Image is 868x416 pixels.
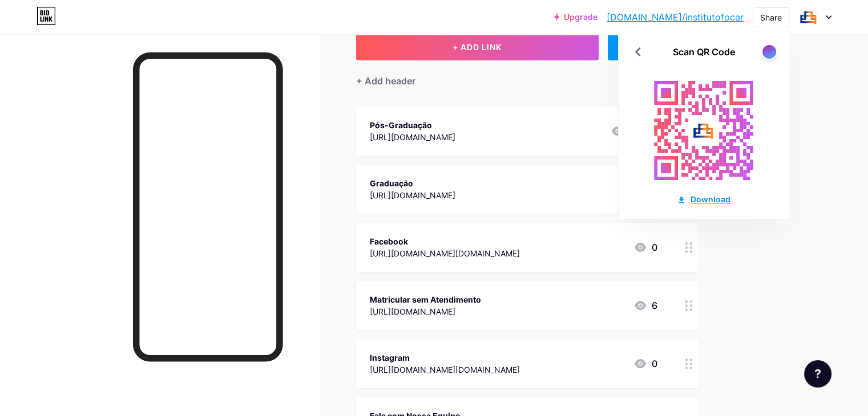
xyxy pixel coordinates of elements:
[554,13,597,22] a: Upgrade
[370,293,481,305] div: Matricular sem Atendimento
[608,33,699,60] div: + ADD EMBED
[633,357,657,370] div: 0
[633,240,657,254] div: 0
[633,299,657,312] div: 6
[673,45,735,59] div: Scan QR Code
[356,33,599,60] button: + ADD LINK
[611,124,657,138] div: 1.467k
[760,11,782,23] div: Share
[370,352,520,364] div: Instagram
[370,364,520,376] div: [URL][DOMAIN_NAME][DOMAIN_NAME]
[370,189,455,201] div: [URL][DOMAIN_NAME]
[370,131,455,143] div: [URL][DOMAIN_NAME]
[370,119,455,131] div: Pós-Graduação
[607,10,744,24] a: [DOMAIN_NAME]/institutofocar
[798,6,819,28] img: institutofocar
[370,247,520,259] div: [URL][DOMAIN_NAME][DOMAIN_NAME]
[677,193,730,205] div: Download
[370,305,481,317] div: [URL][DOMAIN_NAME]
[370,235,520,247] div: Facebook
[370,177,455,189] div: Graduação
[356,74,415,88] div: + Add header
[453,42,502,52] span: + ADD LINK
